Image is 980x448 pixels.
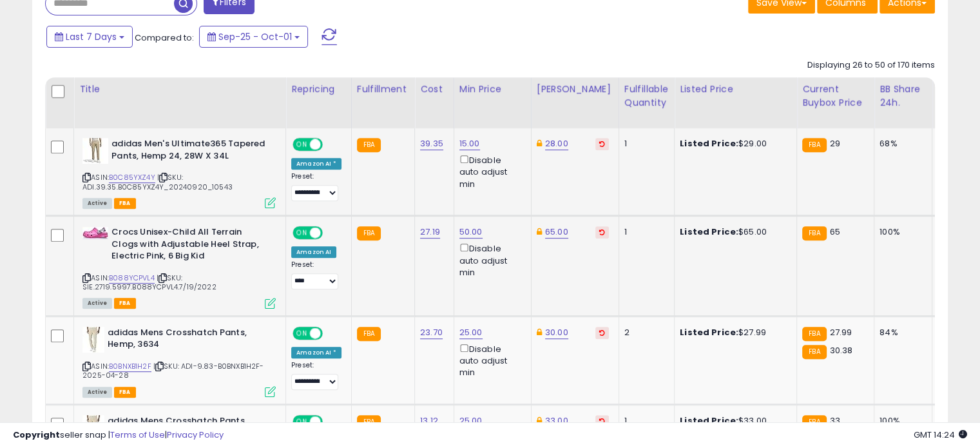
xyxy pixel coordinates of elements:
[110,429,165,441] a: Terms of Use
[802,327,826,341] small: FBA
[420,137,443,150] a: 39.35
[459,153,521,190] div: Disable auto adjust min
[545,137,568,150] a: 28.00
[459,342,521,379] div: Disable auto adjust min
[624,83,669,110] div: Fulfillable Quantity
[459,326,483,339] a: 25.00
[680,226,787,238] div: $65.00
[459,241,521,278] div: Disable auto adjust min
[420,83,448,96] div: Cost
[82,227,108,239] img: 41x8yVfsKhS._SL40_.jpg
[82,298,112,309] span: All listings currently available for purchase on Amazon
[108,327,264,354] b: adidas Mens Crosshatch Pants, Hemp, 3634
[111,138,268,165] b: adidas Men's Ultimate365 Tapered Pants, Hemp 24, 28W X 34L
[111,226,268,266] b: Crocs Unisex-Child All Terrain Clogs with Adjustable Heel Strap, Electric Pink, 6 Big Kid
[537,83,613,96] div: [PERSON_NAME]
[109,361,151,372] a: B0BNXB1H2F
[879,226,922,238] div: 100%
[459,83,526,96] div: Min Price
[802,138,826,152] small: FBA
[545,326,568,339] a: 30.00
[114,298,136,309] span: FBA
[82,198,112,209] span: All listings currently available for purchase on Amazon
[624,226,664,238] div: 1
[680,137,738,150] b: Listed Price:
[82,226,276,307] div: ASIN:
[420,326,443,339] a: 23.70
[802,83,869,110] div: Current Buybox Price
[66,30,117,43] span: Last 7 Days
[802,345,826,359] small: FBA
[82,361,264,380] span: | SKU: ADI-9.83-B0BNXB1H2F-2025-04-28
[545,226,568,239] a: 65.00
[291,347,341,358] div: Amazon AI *
[357,83,409,96] div: Fulfillment
[82,273,216,292] span: | SKU: SIE.2719.5997.B088YCPVL4.7/19/2022
[294,327,310,338] span: ON
[291,158,341,170] div: Amazon AI *
[357,138,381,152] small: FBA
[114,387,136,398] span: FBA
[830,137,840,150] span: 29
[807,59,935,72] div: Displaying 26 to 50 of 170 items
[459,226,483,239] a: 50.00
[680,138,787,150] div: $29.00
[135,32,194,44] span: Compared to:
[294,228,310,239] span: ON
[680,83,791,96] div: Listed Price
[420,226,440,239] a: 27.19
[79,83,280,96] div: Title
[294,139,310,150] span: ON
[537,139,542,148] i: This overrides the store level Dynamic Max Price for this listing
[680,226,738,238] b: Listed Price:
[680,326,738,338] b: Listed Price:
[109,273,155,284] a: B088YCPVL4
[830,226,840,238] span: 65
[357,226,381,240] small: FBA
[218,30,292,43] span: Sep-25 - Oct-01
[321,327,341,338] span: OFF
[321,228,341,239] span: OFF
[291,260,341,289] div: Preset:
[802,226,826,240] small: FBA
[46,26,133,48] button: Last 7 Days
[599,141,605,147] i: Revert to store-level Dynamic Max Price
[879,138,922,150] div: 68%
[82,138,276,207] div: ASIN:
[680,327,787,338] div: $27.99
[321,139,341,150] span: OFF
[830,326,852,338] span: 27.99
[624,327,664,338] div: 2
[82,387,112,398] span: All listings currently available for purchase on Amazon
[82,172,233,191] span: | SKU: ADI.39.35.B0C85YXZ4Y_20240920_10543
[167,429,224,441] a: Privacy Policy
[291,172,341,201] div: Preset:
[459,137,480,150] a: 15.00
[82,327,104,353] img: 31PAjvwDyTL._SL40_.jpg
[879,83,927,110] div: BB Share 24h.
[109,172,155,183] a: B0C85YXZ4Y
[82,327,276,396] div: ASIN:
[114,198,136,209] span: FBA
[291,83,346,96] div: Repricing
[82,138,108,164] img: 31VNAFZ4jJL._SL40_.jpg
[830,344,853,356] span: 30.38
[291,361,341,390] div: Preset:
[879,327,922,338] div: 84%
[291,246,336,258] div: Amazon AI
[199,26,308,48] button: Sep-25 - Oct-01
[624,138,664,150] div: 1
[914,429,967,441] span: 2025-10-9 14:24 GMT
[13,429,224,442] div: seller snap | |
[357,327,381,341] small: FBA
[13,429,60,441] strong: Copyright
